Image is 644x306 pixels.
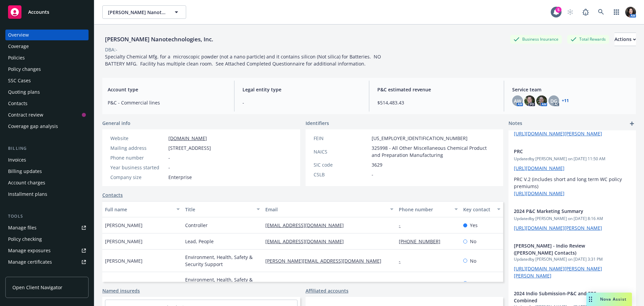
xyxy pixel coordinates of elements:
span: $514,483.43 [377,99,496,106]
div: Mailing address [110,144,166,151]
span: Environment, Health, Safety & Security Support [185,254,260,268]
span: Environment, Health, Safety & Security Support [185,276,260,290]
span: [PERSON_NAME] [105,222,143,229]
a: [URL][DOMAIN_NAME] [514,190,565,196]
div: Manage certificates [8,257,52,267]
span: [PERSON_NAME] [105,238,143,245]
div: Actions [614,33,636,46]
a: Quoting plans [5,87,89,97]
div: Email [265,206,386,213]
a: Overview [5,30,89,40]
div: Billing [5,145,89,152]
a: Manage exposures [5,245,89,256]
button: Key contact [461,201,503,217]
div: Policies [8,52,25,63]
span: 325998 - All Other Miscellaneous Chemical Product and Preparation Manufacturing [372,144,495,159]
a: [DOMAIN_NAME] [168,135,207,141]
span: - [168,154,170,161]
a: Coverage [5,41,89,52]
a: SSC Cases [5,75,89,86]
a: Contacts [102,191,123,199]
span: Account type [108,86,226,93]
a: +11 [562,99,569,103]
div: Phone number [399,206,450,213]
a: Search [594,5,608,19]
a: - [399,280,406,287]
span: AW [514,97,521,104]
div: SSC Cases [8,75,31,86]
a: - [399,258,406,264]
div: Manage claims [8,268,42,279]
img: photo [524,95,535,106]
div: Contacts [8,98,28,109]
a: Manage claims [5,268,89,279]
a: [PHONE_NUMBER] [399,238,446,245]
div: [PERSON_NAME] Nanotechnologies, Inc. [102,35,216,44]
a: Contract review [5,110,89,120]
p: PRC V.2 (includes short and long term WC policy premiums) [514,176,631,197]
span: No [470,238,476,245]
span: No [470,257,476,264]
span: Accounts [28,9,49,15]
span: Open Client Navigator [12,284,62,291]
a: - [399,222,406,228]
div: Contract review [8,110,43,120]
a: Account charges [5,177,89,188]
img: photo [536,95,547,106]
a: Invoices [5,155,89,165]
span: [PERSON_NAME] Nanotechnologies, Inc. [108,9,166,16]
div: DBA: - [105,46,117,53]
span: P&C estimated revenue [377,86,496,93]
span: No [470,280,476,287]
div: Manage exposures [8,245,51,256]
div: Tools [5,213,89,220]
span: [US_EMPLOYER_IDENTIFICATION_NUMBER] [372,135,468,142]
div: Quoting plans [8,87,40,97]
a: Billing updates [5,166,89,177]
div: Website [110,135,166,142]
div: 2024 P&C Marketing SummaryUpdatedby [PERSON_NAME] on [DATE] 8:16 AM[URL][DOMAIN_NAME][PERSON_NAME] [508,202,636,237]
div: Billing updates [8,166,42,177]
div: Key contact [463,206,493,213]
div: PRCUpdatedby [PERSON_NAME] on [DATE] 11:50 AM[URL][DOMAIN_NAME]PRC V.2 (includes short and long t... [508,142,636,202]
button: Actions [614,33,636,46]
div: Business Insurance [510,35,562,43]
a: Policies [5,52,89,63]
a: Manage files [5,222,89,233]
a: Switch app [610,5,623,19]
span: Controller [185,222,208,229]
a: [EMAIL_ADDRESS][DOMAIN_NAME] [265,222,349,228]
div: Invoices [8,155,26,165]
div: Year business started [110,164,166,171]
div: Coverage gap analysis [8,121,58,132]
a: Start snowing [563,5,577,19]
div: Phone number [110,154,166,161]
a: [EMAIL_ADDRESS][DOMAIN_NAME] [265,280,349,287]
span: Identifiers [306,120,329,127]
button: [PERSON_NAME] Nanotechnologies, Inc. [102,5,186,19]
div: SIC code [314,161,369,168]
span: Service team [512,86,631,93]
span: [PERSON_NAME] [105,257,143,264]
button: Email [263,201,396,217]
a: Contacts [5,98,89,109]
div: Overview [8,30,29,40]
div: Drag to move [586,293,595,306]
span: P&C - Commercial lines [108,99,226,106]
div: Company size [110,174,166,181]
a: add [628,120,636,128]
button: Full name [102,201,182,217]
a: [URL][DOMAIN_NAME][PERSON_NAME][PERSON_NAME] [514,265,602,279]
span: - [243,99,361,106]
span: DG [550,97,557,104]
a: [PERSON_NAME][EMAIL_ADDRESS][DOMAIN_NAME] [265,258,387,264]
span: Nova Assist [600,296,627,302]
div: Manage files [8,222,37,233]
span: Lead, People [185,238,214,245]
div: Title [185,206,253,213]
a: Affiliated accounts [306,287,348,294]
div: 5 [555,7,561,13]
a: Report a Bug [579,5,592,19]
span: Enterprise [168,174,192,181]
